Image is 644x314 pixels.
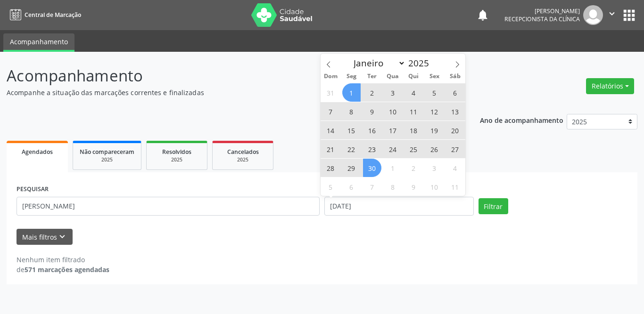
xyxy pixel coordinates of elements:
span: Setembro 5, 2025 [425,83,444,102]
span: Qui [403,73,424,80]
span: Outubro 6, 2025 [342,177,361,196]
span: Qua [382,73,403,80]
span: Setembro 25, 2025 [405,140,423,158]
span: Sex [424,73,445,80]
img: img [583,5,603,25]
strong: 571 marcações agendadas [25,265,109,274]
span: Recepcionista da clínica [504,15,580,23]
p: Acompanhe a situação das marcações correntes e finalizadas [7,88,448,97]
div: de [17,265,109,274]
span: Setembro 4, 2025 [405,83,423,102]
button: apps [621,7,637,24]
span: Setembro 15, 2025 [342,121,361,139]
button: Filtrar [479,198,508,214]
span: Setembro 11, 2025 [405,102,423,121]
span: Resolvidos [162,148,191,156]
p: Ano de acompanhamento [480,114,563,126]
span: Outubro 1, 2025 [384,159,402,177]
div: 2025 [219,156,266,163]
span: Setembro 3, 2025 [384,83,402,102]
span: Setembro 18, 2025 [405,121,423,139]
span: Setembro 21, 2025 [322,140,340,158]
span: Outubro 9, 2025 [405,177,423,196]
i:  [607,8,617,19]
input: Year [405,57,437,69]
span: Setembro 30, 2025 [363,159,381,177]
span: Setembro 29, 2025 [342,159,361,177]
span: Setembro 1, 2025 [342,83,361,102]
span: Agendados [22,148,53,156]
span: Cancelados [227,148,259,156]
span: Setembro 7, 2025 [322,102,340,121]
p: Acompanhamento [7,64,448,88]
i: keyboard_arrow_down [57,232,67,242]
span: Outubro 10, 2025 [425,177,444,196]
select: Month [349,56,406,70]
button: Mais filtroskeyboard_arrow_down [17,229,73,245]
div: 2025 [153,156,200,163]
div: [PERSON_NAME] [504,7,580,15]
button: Relatórios [586,78,634,94]
span: Outubro 3, 2025 [425,159,444,177]
span: Setembro 24, 2025 [384,140,402,158]
span: Setembro 20, 2025 [446,121,464,139]
button:  [603,5,621,25]
span: Dom [321,73,341,80]
span: Outubro 7, 2025 [363,177,381,196]
a: Acompanhamento [3,33,74,52]
span: Outubro 4, 2025 [446,159,464,177]
span: Outubro 8, 2025 [384,177,402,196]
span: Setembro 14, 2025 [322,121,340,139]
span: Não compareceram [80,148,134,156]
span: Setembro 8, 2025 [342,102,361,121]
span: Central de Marcação [25,11,81,19]
span: Setembro 28, 2025 [322,159,340,177]
input: Selecione um intervalo [324,197,474,216]
label: PESQUISAR [17,182,49,197]
span: Setembro 12, 2025 [425,102,444,121]
span: Ter [362,73,382,80]
input: Nome, CNS [17,197,320,216]
span: Sáb [445,73,465,80]
span: Setembro 10, 2025 [384,102,402,121]
span: Setembro 6, 2025 [446,83,464,102]
span: Setembro 23, 2025 [363,140,381,158]
span: Setembro 22, 2025 [342,140,361,158]
span: Setembro 9, 2025 [363,102,381,121]
span: Setembro 13, 2025 [446,102,464,121]
span: Setembro 26, 2025 [425,140,444,158]
span: Seg [341,73,362,80]
span: Outubro 5, 2025 [322,177,340,196]
span: Outubro 2, 2025 [405,159,423,177]
div: 2025 [80,156,134,163]
span: Setembro 2, 2025 [363,83,381,102]
span: Setembro 17, 2025 [384,121,402,139]
span: Setembro 27, 2025 [446,140,464,158]
a: Central de Marcação [7,7,81,23]
span: Setembro 19, 2025 [425,121,444,139]
span: Setembro 16, 2025 [363,121,381,139]
button: notifications [476,8,489,22]
span: Agosto 31, 2025 [322,83,340,102]
div: Nenhum item filtrado [17,255,109,265]
span: Outubro 11, 2025 [446,177,464,196]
